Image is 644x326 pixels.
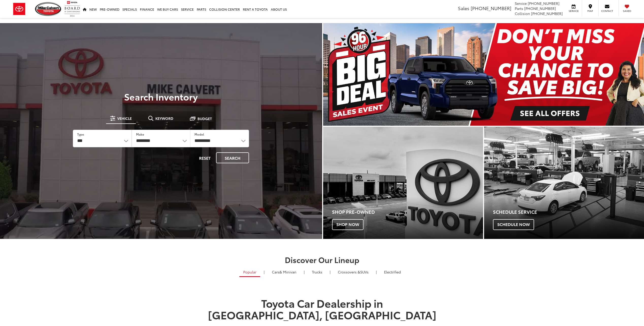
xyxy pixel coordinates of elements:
[568,9,579,13] span: Service
[216,152,249,163] button: Search
[515,11,530,16] span: Collision
[458,5,469,11] span: Sales
[136,132,144,136] label: Make
[493,219,534,230] span: Schedule Now
[471,5,511,11] span: [PHONE_NUMBER]
[375,269,378,274] li: |
[531,11,563,16] span: [PHONE_NUMBER]
[77,132,84,136] label: Type
[194,132,204,136] label: Model
[195,152,215,163] button: Reset
[515,1,527,6] span: Service
[515,6,523,11] span: Parts
[279,269,296,274] span: & Minivan
[328,269,332,274] li: |
[239,268,260,277] a: Popular
[493,209,644,215] h4: Schedule Service
[308,268,326,276] a: Trucks
[380,268,405,276] a: Electrified
[197,117,212,120] span: Budget
[585,9,596,13] span: Map
[303,269,306,274] li: |
[268,268,300,276] a: Cars
[143,255,501,264] h2: Discover Our Lineup
[484,127,644,239] div: Toyota
[524,6,556,11] span: [PHONE_NUMBER]
[528,1,559,6] span: [PHONE_NUMBER]
[484,127,644,239] a: Schedule Service Schedule Now
[338,269,360,274] span: Crossovers &
[35,2,62,16] img: Mike Calvert Toyota
[262,269,266,274] li: |
[621,9,633,13] span: Saved
[21,91,301,102] h3: Search Inventory
[332,219,364,230] span: Shop Now
[601,9,613,13] span: Contact
[155,117,173,120] span: Keyword
[117,117,132,120] span: Vehicle
[323,127,483,239] div: Toyota
[323,127,483,239] a: Shop Pre-Owned Shop Now
[332,209,483,215] h4: Shop Pre-Owned
[334,268,372,276] a: SUVs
